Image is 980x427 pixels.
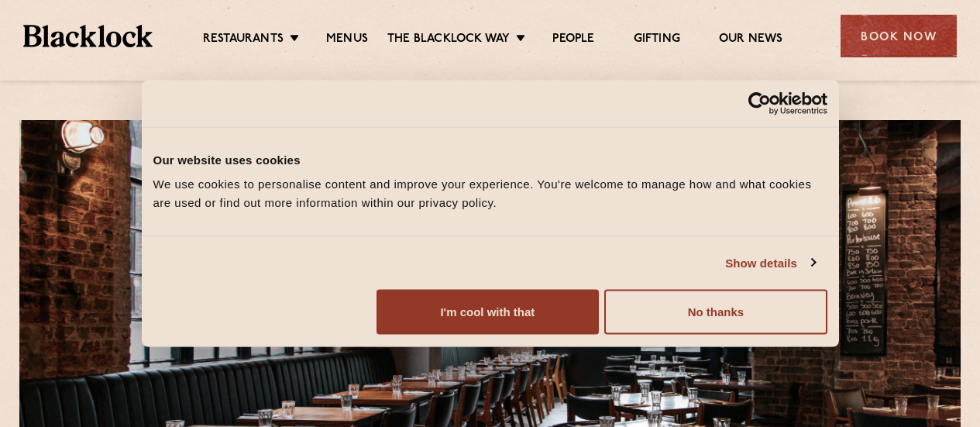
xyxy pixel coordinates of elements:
[203,32,284,49] a: Restaurants
[725,253,815,272] a: Show details
[841,15,957,57] div: Book Now
[326,32,368,49] a: Menus
[387,32,510,49] a: The Blacklock Way
[719,32,783,49] a: Our News
[23,25,153,46] img: BL_Textured_Logo-footer-cropped.svg
[692,91,827,115] a: Usercentrics Cookiebot - opens in a new window
[377,290,599,335] button: I'm cool with that
[634,32,680,49] a: Gifting
[552,32,594,49] a: People
[153,150,827,169] div: Our website uses cookies
[153,175,827,212] div: We use cookies to personalise content and improve your experience. You're welcome to manage how a...
[604,290,827,335] button: No thanks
